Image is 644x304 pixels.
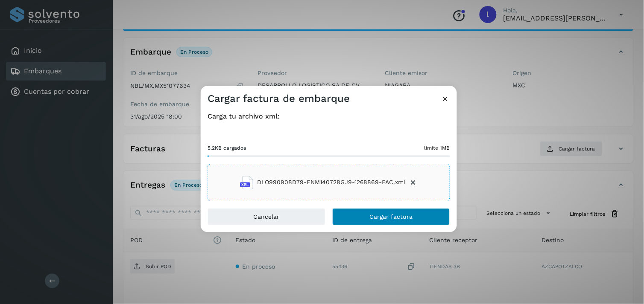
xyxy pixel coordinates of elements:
[370,214,413,220] span: Cargar factura
[332,208,450,225] button: Cargar factura
[208,93,350,105] h3: Cargar factura de embarque
[208,112,450,120] h4: Carga tu archivo xml:
[208,208,325,225] button: Cancelar
[257,178,406,187] span: DLO990908D79-ENM140728GJ9-1268869-FAC.xml
[254,214,280,220] span: Cancelar
[424,144,450,152] span: límite 1MB
[208,144,246,152] span: 5.2KB cargados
